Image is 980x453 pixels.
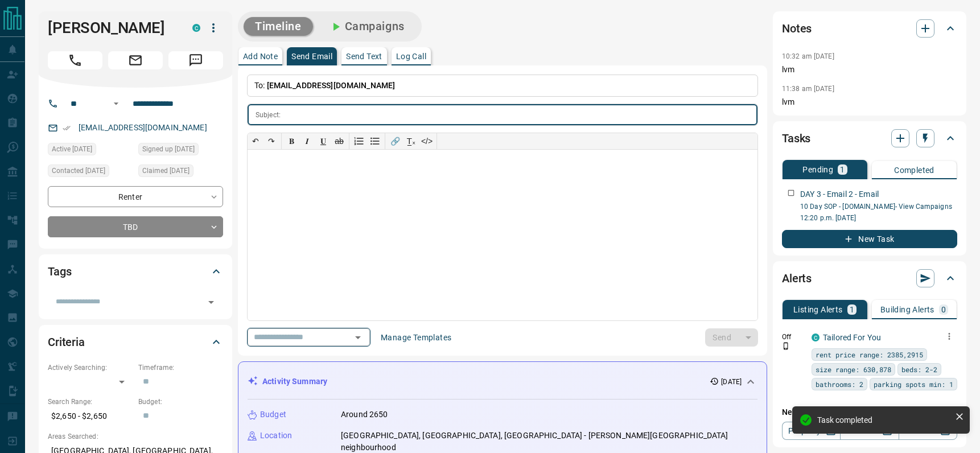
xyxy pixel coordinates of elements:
[138,363,223,373] p: Timeframe:
[192,24,200,32] div: condos.ca
[782,15,957,42] div: Notes
[335,137,344,146] s: ab
[48,431,223,442] p: Areas Searched:
[248,371,757,392] div: Activity Summary[DATE]
[800,213,957,223] p: 12:20 p.m. [DATE]
[243,52,278,60] p: Add Note
[823,333,881,342] a: Tailored For You
[48,164,133,180] div: Fri Aug 15 2025
[315,133,331,149] button: 𝐔
[901,364,937,375] span: beds: 2-2
[816,364,891,375] span: size range: 630,878
[48,19,175,37] h1: [PERSON_NAME]
[318,17,416,36] button: Campaigns
[782,265,957,292] div: Alerts
[138,397,223,407] p: Budget:
[800,188,879,200] p: DAY 3 - Email 2 - Email
[812,333,820,341] div: condos.ca
[419,133,435,149] button: </>
[802,166,833,174] p: Pending
[941,306,946,314] p: 0
[291,52,332,60] p: Send Email
[108,51,163,69] span: Email
[48,397,133,407] p: Search Range:
[260,430,292,442] p: Location
[782,125,957,152] div: Tasks
[244,17,313,36] button: Timeline
[48,186,223,207] div: Renter
[48,258,223,285] div: Tags
[817,415,950,425] div: Task completed
[299,133,315,149] button: 𝑰
[260,409,286,421] p: Budget
[48,143,133,159] div: Wed Aug 13 2025
[374,328,458,347] button: Manage Templates
[793,306,843,314] p: Listing Alerts
[52,165,105,176] span: Contacted [DATE]
[782,96,957,108] p: lvm
[782,230,957,248] button: New Task
[346,52,382,60] p: Send Text
[48,328,223,356] div: Criteria
[248,133,263,149] button: ↶
[782,269,812,287] h2: Alerts
[63,124,71,132] svg: Email Verified
[320,137,326,146] span: 𝐔
[138,164,223,180] div: Wed Aug 13 2025
[782,422,841,440] a: Property
[48,216,223,237] div: TBD
[874,378,953,390] span: parking spots min: 1
[782,406,957,418] p: New Alert:
[262,376,327,388] p: Activity Summary
[894,166,934,174] p: Completed
[782,85,834,93] p: 11:38 am [DATE]
[48,407,133,426] p: $2,650 - $2,650
[109,97,123,110] button: Open
[48,363,133,373] p: Actively Searching:
[263,133,279,149] button: ↷
[79,123,207,132] a: [EMAIL_ADDRESS][DOMAIN_NAME]
[850,306,854,314] p: 1
[367,133,383,149] button: Bullet list
[203,294,219,310] button: Open
[782,129,810,147] h2: Tasks
[782,19,812,38] h2: Notes
[782,332,805,342] p: Off
[816,349,923,360] span: rent price range: 2385,2915
[721,377,742,387] p: [DATE]
[782,64,957,76] p: lvm
[350,330,366,345] button: Open
[705,328,758,347] div: split button
[840,166,845,174] p: 1
[48,262,71,281] h2: Tags
[142,143,195,155] span: Signed up [DATE]
[387,133,403,149] button: 🔗
[48,333,85,351] h2: Criteria
[138,143,223,159] div: Wed Aug 13 2025
[800,203,952,211] a: 10 Day SOP - [DOMAIN_NAME]- View Campaigns
[52,143,92,155] span: Active [DATE]
[341,409,388,421] p: Around 2650
[782,342,790,350] svg: Push Notification Only
[247,75,758,97] p: To:
[168,51,223,69] span: Message
[782,52,834,60] p: 10:32 am [DATE]
[48,51,102,69] span: Call
[256,110,281,120] p: Subject:
[351,133,367,149] button: Numbered list
[396,52,426,60] p: Log Call
[331,133,347,149] button: ab
[283,133,299,149] button: 𝐁
[403,133,419,149] button: T̲ₓ
[142,165,190,176] span: Claimed [DATE]
[267,81,396,90] span: [EMAIL_ADDRESS][DOMAIN_NAME]
[816,378,863,390] span: bathrooms: 2
[880,306,934,314] p: Building Alerts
